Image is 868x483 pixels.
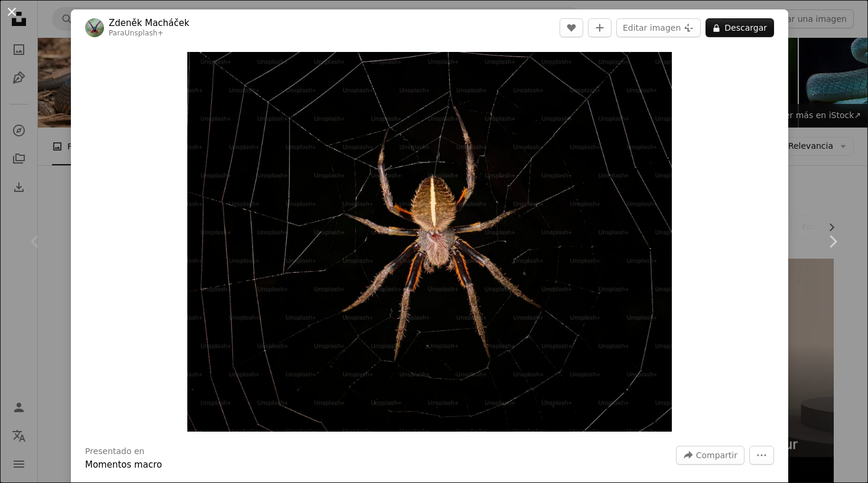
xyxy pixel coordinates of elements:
img: Ve al perfil de Zdeněk Macháček [85,18,104,37]
img: Un primer plano de una araña en una telaraña [187,52,672,432]
a: Siguiente [797,185,868,298]
button: Editar imagen [616,18,701,37]
a: Momentos macro [85,459,162,470]
button: Descargar [706,18,774,37]
h3: Presentado en [85,446,145,458]
div: Para [109,29,189,38]
a: Zdeněk Macháček [109,17,189,29]
a: Unsplash+ [125,29,164,37]
button: Compartir esta imagen [676,446,745,465]
button: Más acciones [749,446,774,465]
button: Ampliar en esta imagen [187,52,672,432]
button: Añade a la colección [588,18,612,37]
button: Me gusta [560,18,583,37]
span: Compartir [696,446,737,464]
